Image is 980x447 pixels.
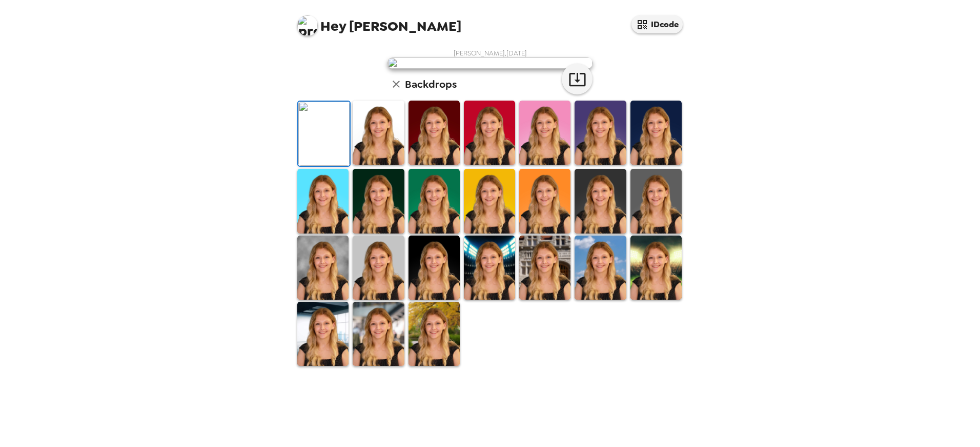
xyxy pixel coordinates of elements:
[320,17,346,35] span: Hey
[631,15,683,33] button: IDcode
[297,15,318,36] img: profile pic
[405,76,457,92] h6: Backdrops
[454,49,527,57] span: [PERSON_NAME] , [DATE]
[387,57,593,69] img: user
[297,10,461,33] span: [PERSON_NAME]
[298,102,350,166] img: Original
